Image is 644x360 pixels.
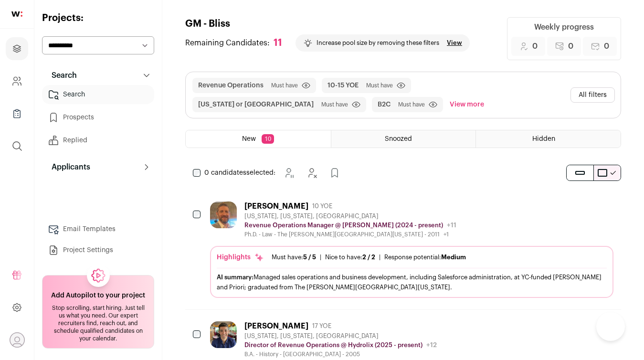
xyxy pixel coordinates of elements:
[10,332,25,348] button: Open dropdown
[244,341,422,349] p: Director of Revenue Operations @ Hydrolix (2025 - present)
[42,85,154,104] a: Search
[327,81,359,90] button: 10-15 YOE
[204,169,246,176] span: 0 candidates
[378,100,391,109] button: B2C
[398,101,425,108] span: Must have
[48,304,148,342] div: Stop scrolling, start hiring. Just tell us what you need. Our expert recruiters find, reach out, ...
[244,212,456,220] div: [US_STATE], [US_STATE], [GEOGRAPHIC_DATA]
[604,41,609,52] span: 0
[185,17,470,31] h1: GM - Bliss
[447,39,462,47] a: View
[244,201,308,211] div: [PERSON_NAME]
[244,321,308,331] div: [PERSON_NAME]
[331,130,476,148] a: Snoozed
[532,41,538,52] span: 0
[42,158,154,177] button: Applicants
[198,81,264,90] button: Revenue Operations
[272,254,316,261] div: Must have:
[366,82,393,89] span: Must have
[242,136,256,142] span: New
[534,21,594,33] div: Weekly progress
[217,272,607,292] div: Managed sales operations and business development, including Salesforce administration, at YC-fun...
[42,66,154,85] button: Search
[204,168,275,178] span: selected:
[42,220,154,239] a: Email Templates
[6,37,28,60] a: Projects
[476,130,621,148] a: Hidden
[46,161,90,173] p: Applicants
[6,70,28,93] a: Company and ATS Settings
[321,101,348,108] span: Must have
[312,202,332,210] span: 10 YOE
[303,254,316,260] span: 5 / 5
[271,82,298,89] span: Must have
[385,136,412,142] span: Snoozed
[317,39,439,47] p: Increase pool size by removing these filters
[244,231,456,238] div: Ph.D. - Law - The [PERSON_NAME][GEOGRAPHIC_DATA][US_STATE] - 2011
[217,274,253,280] span: AI summary:
[568,41,573,52] span: 0
[274,37,282,49] div: 11
[244,332,437,340] div: [US_STATE], [US_STATE], [GEOGRAPHIC_DATA]
[384,254,466,261] div: Response potential:
[11,11,22,17] img: wellfound-shorthand-0d5821cbd27db2630d0214b213865d53afaa358527fdda9d0ea32b1df1b89c2c.svg
[272,254,466,261] ul: | |
[51,291,145,300] h2: Add Autopilot to your project
[426,342,437,349] span: +12
[198,100,314,109] button: [US_STATE] or [GEOGRAPHIC_DATA]
[6,102,28,125] a: Company Lists
[443,232,449,237] span: +1
[362,254,375,260] span: 2 / 2
[217,253,264,262] div: Highlights
[46,70,77,81] p: Search
[570,87,615,103] button: All filters
[441,254,466,260] span: Medium
[448,97,486,112] button: View more
[447,222,456,229] span: +11
[244,350,437,358] div: B.A. - History - [GEOGRAPHIC_DATA] - 2005
[244,222,443,229] p: Revenue Operations Manager @ [PERSON_NAME] (2024 - present)
[596,312,625,341] iframe: Help Scout Beacon - Open
[210,201,237,228] img: aae666b66ba3cf8b37067ec61bf01ce32295d6582cd1f789da272945d2a83442
[532,136,555,142] span: Hidden
[42,241,154,260] a: Project Settings
[262,134,274,144] span: 10
[42,275,154,349] a: Add Autopilot to your project Stop scrolling, start hiring. Just tell us what you need. Our exper...
[42,131,154,150] a: Replied
[185,37,270,49] span: Remaining Candidates:
[210,201,613,298] a: [PERSON_NAME] 10 YOE [US_STATE], [US_STATE], [GEOGRAPHIC_DATA] Revenue Operations Manager @ [PERS...
[42,108,154,127] a: Prospects
[325,254,375,261] div: Nice to have:
[210,321,237,348] img: 92d04b8aa1c289e22b68614f998352849ce2a865ce1be47ff809b4843a223759
[312,322,331,330] span: 17 YOE
[42,11,154,25] h2: Projects:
